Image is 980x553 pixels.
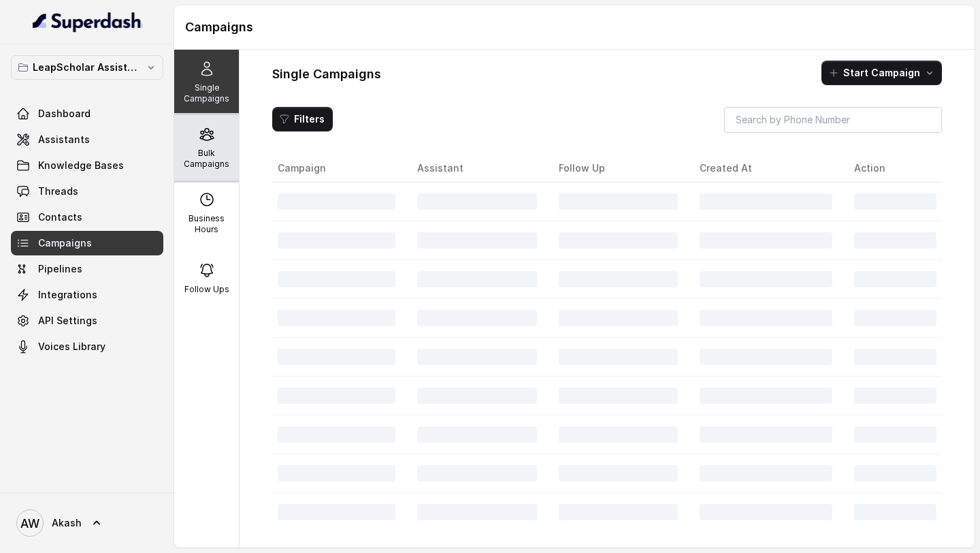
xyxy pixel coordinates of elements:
[38,288,97,302] span: Integrations
[38,185,78,198] span: Threads
[180,82,233,104] p: Single Campaigns
[33,11,142,33] img: light.svg
[38,107,91,121] span: Dashboard
[11,101,163,126] a: Dashboard
[272,155,406,183] th: Campaign
[20,516,39,531] text: AW
[38,236,92,250] span: Campaigns
[52,516,82,530] span: Akash
[11,257,163,281] a: Pipelines
[11,283,163,307] a: Integrations
[184,284,229,295] p: Follow Ups
[724,107,942,133] input: Search by Phone Number
[38,210,82,224] span: Contacts
[11,55,163,80] button: LeapScholar Assistant
[180,213,233,235] p: Business Hours
[185,16,964,38] h1: Campaigns
[548,155,689,183] th: Follow Up
[11,334,163,359] a: Voices Library
[272,63,381,85] h1: Single Campaigns
[38,314,97,328] span: API Settings
[38,262,82,276] span: Pipelines
[406,155,548,183] th: Assistant
[843,155,942,183] th: Action
[33,59,142,76] p: LeapScholar Assistant
[38,340,105,353] span: Voices Library
[821,61,942,85] button: Start Campaign
[38,133,90,146] span: Assistants
[38,159,124,172] span: Knowledge Bases
[689,155,843,183] th: Created At
[11,153,163,178] a: Knowledge Bases
[272,107,333,131] button: Filters
[180,148,233,170] p: Bulk Campaigns
[11,205,163,230] a: Contacts
[11,231,163,255] a: Campaigns
[11,127,163,152] a: Assistants
[11,179,163,204] a: Threads
[11,309,163,333] a: API Settings
[11,504,163,542] a: Akash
